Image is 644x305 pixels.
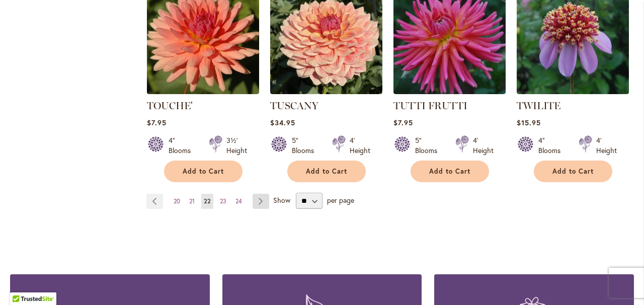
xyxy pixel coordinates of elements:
span: 23 [220,197,226,205]
div: 4" Blooms [538,135,567,156]
button: Add to Cart [164,161,243,182]
span: $34.95 [270,118,295,127]
a: 24 [233,194,245,209]
a: TUSCANY [270,87,382,96]
div: 3½' Height [226,135,247,156]
div: 4" Blooms [169,135,197,156]
span: Add to Cart [552,167,594,176]
div: 4' Height [473,135,494,156]
div: 4' Height [350,135,370,156]
a: TWILITE [517,87,629,96]
div: 5" Blooms [415,135,443,156]
a: TUTTI FRUTTI [393,87,506,96]
span: per page [327,195,354,205]
span: 24 [235,197,242,205]
span: Add to Cart [306,167,347,176]
iframe: Launch Accessibility Center [8,269,36,297]
span: $7.95 [393,118,413,127]
span: 20 [174,197,180,205]
a: TWILITE [517,100,560,112]
div: 4' Height [596,135,617,156]
span: $7.95 [147,118,167,127]
button: Add to Cart [287,161,366,182]
span: 21 [189,197,195,205]
a: TUTTI FRUTTI [393,100,467,112]
button: Add to Cart [534,161,612,182]
span: Show [273,195,290,205]
a: TOUCHE' [147,100,193,112]
span: 22 [204,197,211,205]
span: Add to Cart [429,167,470,176]
span: $15.95 [517,118,541,127]
a: 23 [217,194,229,209]
span: Add to Cart [183,167,224,176]
a: 21 [187,194,197,209]
a: TUSCANY [270,100,318,112]
div: 5" Blooms [292,135,320,156]
a: 20 [171,194,183,209]
a: TOUCHE' [147,87,259,96]
button: Add to Cart [411,161,489,182]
